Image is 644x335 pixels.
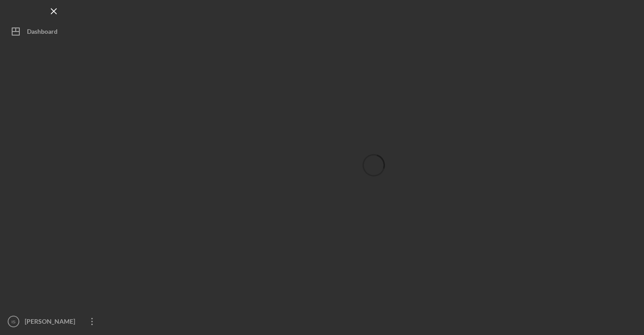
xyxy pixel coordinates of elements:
[22,312,81,333] div: [PERSON_NAME]
[11,319,15,324] text: IS
[4,312,103,330] button: IS[PERSON_NAME]
[27,23,58,43] div: Dashboard
[4,23,103,41] button: Dashboard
